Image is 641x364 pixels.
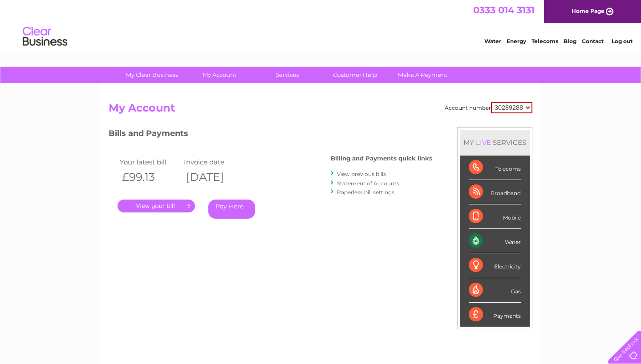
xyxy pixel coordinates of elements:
a: Telecoms [531,38,558,44]
div: Account number [445,102,532,113]
div: Gas [469,278,521,303]
div: Telecoms [469,156,521,180]
div: Electricity [469,253,521,278]
a: My Account [183,67,256,83]
a: Paperless bill settings [337,189,394,196]
div: Payments [469,303,521,327]
div: LIVE [474,138,493,147]
th: £99.13 [118,168,182,186]
a: Contact [582,38,604,44]
td: Invoice date [182,156,246,168]
div: Broadband [469,180,521,204]
h2: My Account [109,102,532,119]
img: logo.png [22,23,68,50]
a: 0333 014 3131 [473,4,535,16]
a: Energy [507,38,526,44]
h3: Bills and Payments [109,127,432,143]
a: . [118,200,195,212]
a: Log out [612,38,633,44]
a: View previous bills [337,171,386,177]
a: Pay Here [208,200,255,219]
div: Clear Business is a trading name of Verastar Limited (registered in [GEOGRAPHIC_DATA] No. 3667643... [111,5,531,43]
th: [DATE] [182,168,246,186]
td: Your latest bill [118,156,182,168]
a: Blog [564,38,576,44]
a: Services [251,67,324,83]
div: Mobile [469,204,521,229]
div: Water [469,229,521,253]
a: Statement of Accounts [337,180,399,187]
a: Water [484,38,501,44]
a: Customer Help [318,67,392,83]
div: MY SERVICES [460,130,530,155]
a: Make A Payment [386,67,459,83]
a: My Clear Business [115,67,189,83]
h4: Billing and Payments quick links [331,155,432,162]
